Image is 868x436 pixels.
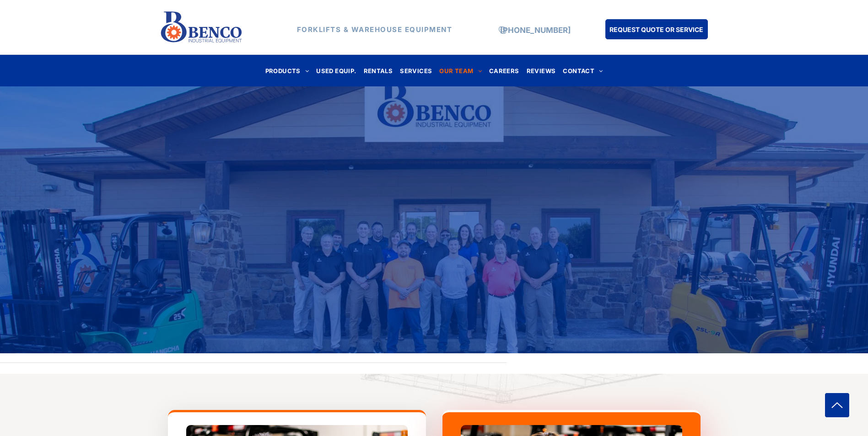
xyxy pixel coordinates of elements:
a: [PHONE_NUMBER] [500,26,571,35]
strong: FORKLIFTS & WAREHOUSE EQUIPMENT [297,25,453,34]
a: REQUEST QUOTE OR SERVICE [605,19,708,39]
a: PRODUCTS [262,64,313,77]
a: CONTACT [559,64,606,77]
a: CAREERS [485,64,523,77]
span: REQUEST QUOTE OR SERVICE [609,21,703,38]
a: OUR TEAM [436,64,485,77]
a: USED EQUIP. [313,64,360,77]
a: RENTALS [360,64,397,77]
a: SERVICES [396,64,436,77]
a: REVIEWS [523,64,560,77]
